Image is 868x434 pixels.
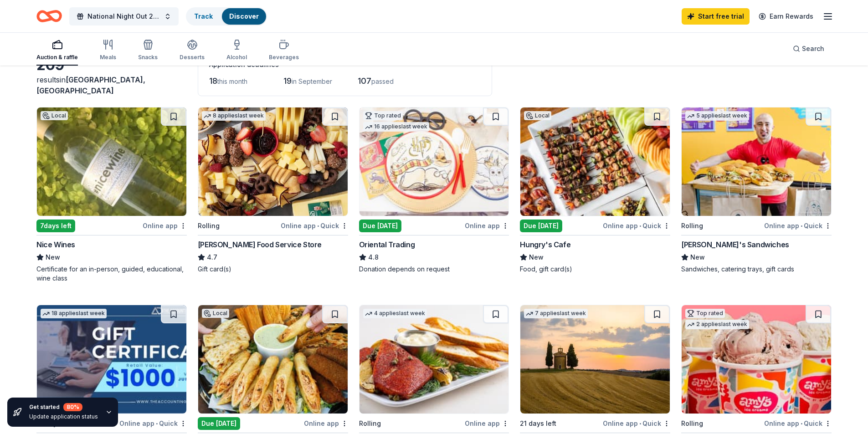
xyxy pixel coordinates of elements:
[292,77,332,85] span: in September
[359,265,509,274] div: Donation depends on request
[802,43,824,54] span: Search
[360,305,509,414] img: Image for Perry's Steakhouse
[753,8,819,25] a: Earn Rewards
[682,8,750,25] a: Start free trial
[359,220,401,232] div: Due [DATE]
[229,12,259,20] a: Discover
[198,220,220,231] div: Rolling
[180,54,205,61] div: Desserts
[198,417,240,430] div: Due [DATE]
[209,76,217,86] span: 18
[520,239,570,250] div: Hungry's Cafe
[359,418,381,429] div: Rolling
[226,54,247,61] div: Alcohol
[681,239,789,250] div: [PERSON_NAME]'s Sandwiches
[682,305,831,414] img: Image for Amy's Ice Creams
[36,36,78,66] button: Auction & raffle
[764,220,832,231] div: Online app Quick
[685,320,749,329] div: 2 applies last week
[529,252,544,263] span: New
[639,222,641,230] span: •
[143,220,187,231] div: Online app
[87,11,160,22] span: National Night Out 2025
[524,309,588,318] div: 7 applies last week
[36,54,78,61] div: Auction & raffle
[520,107,670,274] a: Image for Hungry's CafeLocalDue [DATE]Online app•QuickHungry's CafeNewFood, gift card(s)
[371,77,394,85] span: passed
[36,107,187,283] a: Image for Nice WinesLocal7days leftOnline appNice WinesNewCertificate for an in-person, guided, e...
[100,54,116,61] div: Meals
[63,403,82,411] div: 80 %
[36,75,145,95] span: in
[46,252,60,263] span: New
[217,77,247,85] span: this month
[138,36,158,66] button: Snacks
[520,305,670,414] img: Image for AF Travel Ideas
[465,220,509,231] div: Online app
[41,309,107,318] div: 18 applies last week
[359,107,509,274] a: Image for Oriental TradingTop rated16 applieslast weekDue [DATE]Online appOriental Trading4.8Dona...
[681,265,832,274] div: Sandwiches, catering trays, gift cards
[207,252,217,263] span: 4.7
[226,36,247,66] button: Alcohol
[520,220,562,232] div: Due [DATE]
[100,36,116,66] button: Meals
[359,239,415,250] div: Oriental Trading
[198,239,322,250] div: [PERSON_NAME] Food Service Store
[29,403,98,411] div: Get started
[639,420,641,427] span: •
[363,122,429,132] div: 16 applies last week
[180,36,205,66] button: Desserts
[520,418,556,429] div: 21 days left
[194,12,213,20] a: Track
[36,239,75,250] div: Nice Wines
[283,76,292,86] span: 19
[603,220,670,231] div: Online app Quick
[36,5,62,27] a: Home
[198,305,348,414] img: Image for Jimmy Changas
[269,36,299,66] button: Beverages
[304,418,348,429] div: Online app
[682,107,831,216] img: Image for Ike's Sandwiches
[685,309,725,318] div: Top rated
[685,111,749,121] div: 5 applies last week
[37,107,186,216] img: Image for Nice Wines
[281,220,348,231] div: Online app Quick
[801,420,802,427] span: •
[801,222,802,230] span: •
[198,107,348,274] a: Image for Gordon Food Service Store8 applieslast weekRollingOnline app•Quick[PERSON_NAME] Food Se...
[202,309,229,318] div: Local
[520,107,670,216] img: Image for Hungry's Cafe
[603,418,670,429] div: Online app Quick
[198,265,348,274] div: Gift card(s)
[269,54,299,61] div: Beverages
[37,305,186,414] img: Image for The Accounting Doctor
[198,107,348,216] img: Image for Gordon Food Service Store
[363,111,403,120] div: Top rated
[360,107,509,216] img: Image for Oriental Trading
[202,111,266,121] div: 8 applies last week
[186,7,267,26] button: TrackDiscover
[681,418,703,429] div: Rolling
[36,74,187,96] div: results
[36,75,145,95] span: [GEOGRAPHIC_DATA], [GEOGRAPHIC_DATA]
[786,40,832,58] button: Search
[690,252,705,263] span: New
[317,222,319,230] span: •
[69,7,179,26] button: National Night Out 2025
[41,111,68,120] div: Local
[358,76,371,86] span: 107
[764,418,832,429] div: Online app Quick
[36,220,75,232] div: 7 days left
[156,420,158,427] span: •
[520,265,670,274] div: Food, gift card(s)
[363,309,427,318] div: 4 applies last week
[524,111,551,120] div: Local
[368,252,379,263] span: 4.8
[138,54,158,61] div: Snacks
[681,220,703,231] div: Rolling
[29,413,98,420] div: Update application status
[36,265,187,283] div: Certificate for an in-person, guided, educational, wine class
[681,107,832,274] a: Image for Ike's Sandwiches5 applieslast weekRollingOnline app•Quick[PERSON_NAME]'s SandwichesNewS...
[465,418,509,429] div: Online app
